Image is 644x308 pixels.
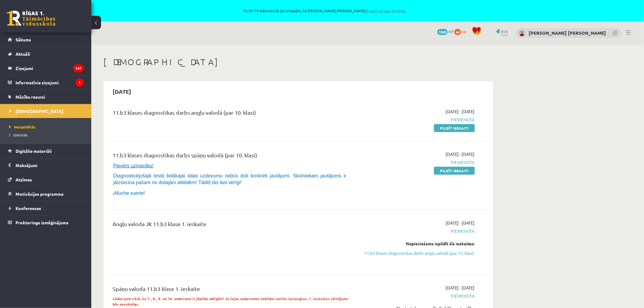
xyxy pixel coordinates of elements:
a: 11.b3 klases diagnostikas darbs angļu valodā (par 10. klasi) [360,250,475,256]
img: Olivers Larss Šēnbergs [519,30,525,37]
span: Neizpildītās [9,124,36,129]
span: Diagnosticējošajā testā lielākajai daļai uzdevumu nebūs doti konkrēti jautājumi. Skolniekam jautā... [113,173,346,185]
i: 147 [73,64,84,72]
span: Digitālie materiāli [16,148,52,154]
legend: Maksājumi [16,158,84,172]
i: Mucha suerte [114,191,144,196]
span: 64 [454,29,461,35]
span: xp [462,29,466,34]
a: Motivācijas programma [8,187,84,201]
h2: [DATE] [107,84,137,99]
span: [DATE] - [DATE] [446,151,475,157]
span: 1928 [437,29,448,35]
h1: [DEMOGRAPHIC_DATA] [103,57,493,67]
span: Proktoringa izmēģinājums [16,220,68,225]
div: 11.b3 klases diagnostikas darbs angļu valodā (par 10. klasi) [113,108,351,120]
a: Atpakaļ uz savu lietotāju [365,8,406,13]
span: Pievienota [360,293,475,299]
div: Angļu valoda JK 11.b3 klase 1. ieskaite [113,220,351,231]
a: Informatīvie ziņojumi1 [8,75,84,89]
legend: Informatīvie ziņojumi [16,75,84,89]
a: Aktuāli [8,47,84,61]
a: Konferences [8,201,84,215]
a: Ziņojumi147 [8,61,84,75]
a: [PERSON_NAME] [PERSON_NAME] [529,30,606,36]
span: [DATE] - [DATE] [446,220,475,226]
span: Konferences [16,205,41,211]
span: mP [449,29,453,34]
span: Pievienota [360,117,475,123]
a: Digitālie materiāli [8,144,84,158]
span: Sākums [16,37,31,42]
strong: Lūdzu ņem vērā, ka 7., 8., 9. un 10. uzdevums ir jāpilda obligāti! Ja šajos uzdevumos atbildes ne... [113,296,348,306]
a: Maksājumi [8,158,84,172]
legend: Ziņojumi [16,61,84,75]
span: Motivācijas programma [16,191,64,197]
span: [DATE] - [DATE] [446,285,475,291]
div: Nepieciešams izpildīt šīs ieskaites: [360,240,475,247]
a: Proktoringa izmēģinājums [8,215,84,229]
span: Mācību resursi [16,94,45,100]
a: Pildīt ieskaiti [434,124,475,132]
span: Atzīmes [16,177,32,182]
a: Pildīt ieskaiti [434,167,475,175]
a: 64 xp [454,29,469,34]
a: Izlabotās [9,132,85,138]
i: 1 [75,79,84,87]
span: Pievienota [360,228,475,234]
a: Neizpildītās [9,124,85,130]
a: Rīgas 1. Tālmācības vidusskola [7,11,55,26]
div: 11.b3 klases diagnostikas darbs spāņu valodā (par 10. klasi) [113,151,351,162]
span: [DATE] - [DATE] [446,108,475,115]
span: Izlabotās [9,132,27,137]
a: Mācību resursi [8,90,84,104]
a: 1928 mP [437,29,453,34]
span: [DEMOGRAPHIC_DATA] [16,108,63,114]
span: Aktuāli [16,51,30,57]
div: Spāņu valoda 11.b3 klase 1. ieskaite [113,285,351,296]
a: [DEMOGRAPHIC_DATA] [8,104,84,118]
a: Sākums [8,33,84,47]
span: Pievienota [360,159,475,166]
span: Tu (R1TV administrācija) ielogojies kā [PERSON_NAME] [PERSON_NAME] [70,9,579,12]
a: Atzīmes [8,173,84,187]
span: Pievērs uzmanību! [113,163,154,168]
span: ¡ ! [113,191,145,196]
